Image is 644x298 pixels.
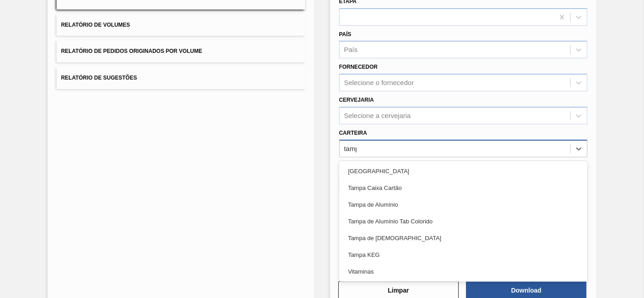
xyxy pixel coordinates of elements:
[339,213,588,230] div: Tampa de Alumínio Tab Colorido
[339,263,588,280] div: Vitaminas
[61,22,130,28] span: Relatório de Volumes
[339,196,588,213] div: Tampa de Alumínio
[339,163,588,180] div: [GEOGRAPHIC_DATA]
[57,14,305,36] button: Relatório de Volumes
[344,112,411,119] div: Selecione a cervejaria
[344,79,414,87] div: Selecione o fornecedor
[339,97,374,103] label: Cervejaria
[339,64,378,70] label: Fornecedor
[61,48,202,54] span: Relatório de Pedidos Originados por Volume
[57,67,305,89] button: Relatório de Sugestões
[339,230,588,246] div: Tampa de [DEMOGRAPHIC_DATA]
[339,246,588,263] div: Tampa KEG
[339,31,351,38] label: País
[339,130,367,136] label: Carteira
[344,46,358,54] div: País
[61,75,137,81] span: Relatório de Sugestões
[57,40,305,62] button: Relatório de Pedidos Originados por Volume
[339,180,588,196] div: Tampa Caixa Cartão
